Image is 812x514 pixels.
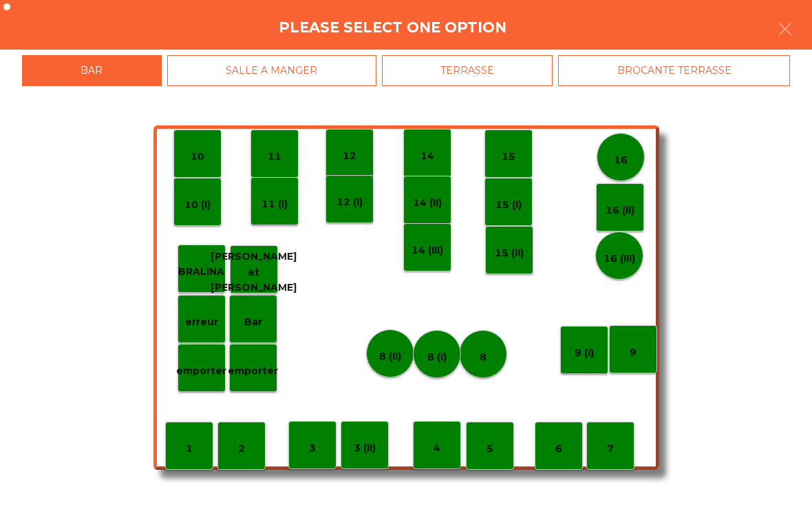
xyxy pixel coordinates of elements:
[261,196,288,212] p: 11 (I)
[502,149,515,165] p: 15
[575,345,594,361] p: 9 (I)
[176,363,226,379] p: emporter
[487,441,493,457] p: 5
[185,314,218,330] p: erreur
[178,264,224,280] p: BRALINA
[607,441,614,457] p: 7
[379,349,401,364] p: 8 (II)
[186,441,193,457] p: 1
[495,245,524,261] p: 15 (II)
[279,17,506,38] h4: Please select one option
[606,203,634,218] p: 16 (II)
[22,55,162,86] div: BAR
[191,149,204,165] p: 10
[420,148,434,164] p: 14
[167,55,376,86] div: SALLE A MANGER
[630,345,637,360] p: 9
[558,55,790,86] div: BROCANTE TERRASSE
[412,243,443,258] p: 14 (III)
[495,197,522,213] p: 15 (I)
[268,149,281,165] p: 11
[228,363,278,379] p: emporter
[354,440,376,456] p: 3 (II)
[427,349,447,365] p: 8 (I)
[614,152,628,168] p: 16
[211,249,297,296] p: [PERSON_NAME] et [PERSON_NAME]
[184,197,211,213] p: 10 (I)
[413,195,442,211] p: 14 (II)
[343,148,356,164] p: 12
[244,314,262,330] p: Bar
[309,440,316,456] p: 3
[434,440,440,456] p: 4
[382,55,553,86] div: TERRASSE
[336,194,363,210] p: 12 (I)
[555,441,562,457] p: 6
[238,441,245,457] p: 2
[603,251,635,267] p: 16 (III)
[480,349,487,365] p: 8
